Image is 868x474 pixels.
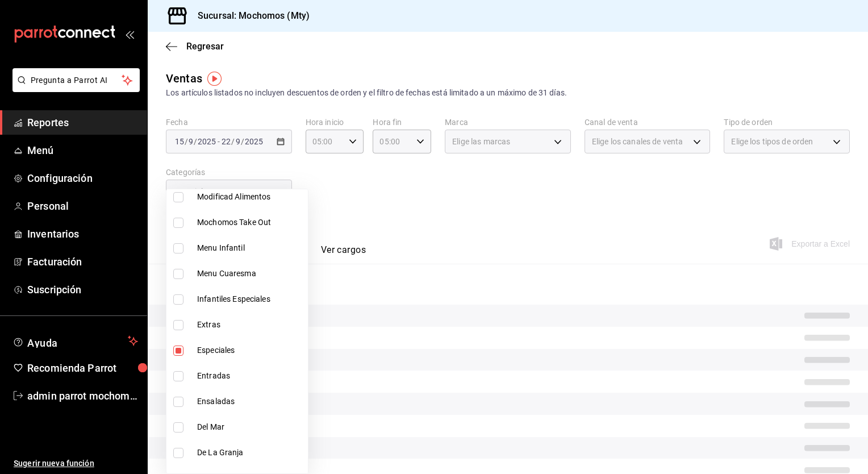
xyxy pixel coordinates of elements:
[197,447,303,459] span: De La Granja
[197,293,303,305] span: Infantiles Especiales
[207,72,222,86] img: Tooltip marker
[197,370,303,382] span: Entradas
[197,421,303,433] span: Del Mar
[197,242,303,254] span: Menu Infantil
[197,319,303,331] span: Extras
[197,268,303,280] span: Menu Cuaresma
[197,344,303,356] span: Especiales
[197,191,303,203] span: Modificad Alimentos
[197,396,303,408] span: Ensaladas
[197,217,303,228] span: Mochomos Take Out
